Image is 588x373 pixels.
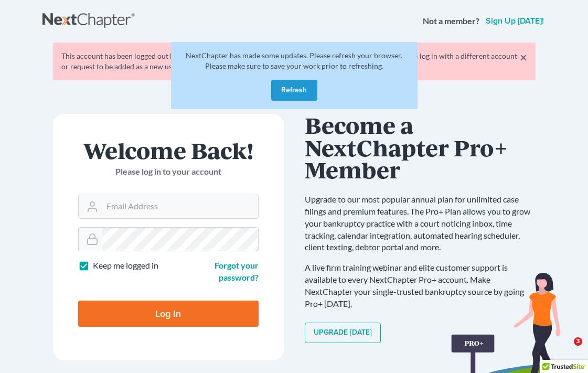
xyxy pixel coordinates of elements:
span: 3 [574,337,582,346]
span: NextChapter has made some updates. Please refresh your browser. Please make sure to save your wor... [186,51,402,70]
div: This account has been logged out because someone new has initiated a new session with the same lo... [61,51,527,72]
strong: Not a member? [423,15,479,27]
a: Forgot your password? [215,260,259,282]
h1: Welcome Back! [78,139,259,162]
p: Please log in to your account [78,166,259,178]
p: Upgrade to our most popular annual plan for unlimited case filings and premium features. The Pro+... [305,194,536,253]
a: Sign up [DATE]! [484,17,546,25]
button: Refresh [271,80,317,101]
h1: Become a NextChapter Pro+ Member [305,114,536,181]
iframe: Intercom live chat [552,337,578,363]
input: Log In [78,301,259,327]
input: Email Address [102,195,258,218]
a: Upgrade [DATE] [305,323,381,344]
p: A live firm training webinar and elite customer support is available to every NextChapter Pro+ ac... [305,262,536,310]
a: × [520,51,527,63]
label: Keep me logged in [93,260,158,272]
